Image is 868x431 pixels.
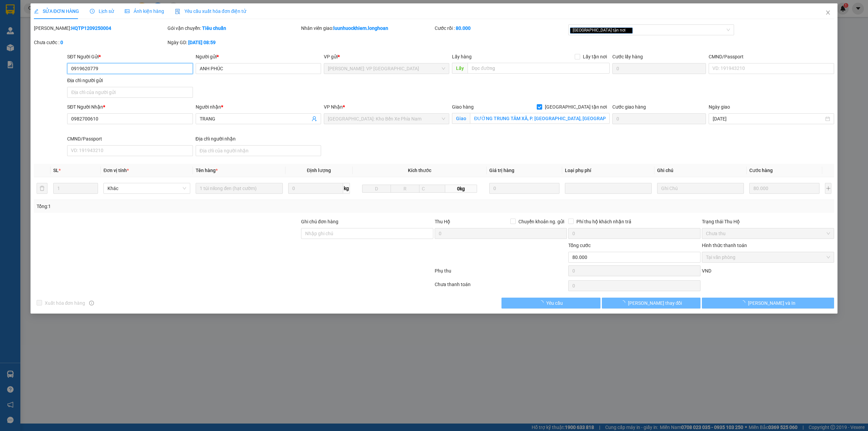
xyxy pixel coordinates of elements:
label: Ngày giao [709,104,730,110]
div: Trạng thái Thu Hộ [702,218,834,225]
input: 0 [489,183,559,194]
label: Ghi chú đơn hàng [301,219,338,224]
span: Tổng cước [568,243,591,248]
span: SỬA ĐƠN HÀNG [34,8,79,14]
input: VD: Bàn, Ghế [196,183,282,194]
span: [GEOGRAPHIC_DATA] tận nơi [542,103,610,111]
span: [GEOGRAPHIC_DATA] tận nơi [570,27,633,34]
b: 0 [60,40,63,45]
span: user-add [312,116,317,121]
div: SĐT Người Gửi [67,53,193,60]
div: Tổng: 1 [37,203,335,210]
span: Chưa thu [706,228,830,239]
div: Địa chỉ người gửi [67,77,193,84]
input: D [362,185,391,193]
span: Ảnh kiện hàng [125,8,164,14]
div: SĐT Người Nhận [67,103,193,111]
input: Cước lấy hàng [612,63,706,74]
button: delete [37,183,47,194]
div: Ngày GD: [167,39,300,46]
b: Tiêu chuẩn [202,25,226,31]
div: VP gửi [324,53,449,60]
span: Lấy [452,63,468,74]
b: HQTP1209250004 [71,25,111,31]
span: Giao [452,113,470,124]
div: [PERSON_NAME]: [34,24,166,32]
span: close [825,10,831,15]
span: [PERSON_NAME] và In [748,299,795,307]
span: clock-circle [90,9,95,14]
span: Hồ Chí Minh: VP Quận Tân Phú [328,63,445,74]
span: Yêu cầu xuất hóa đơn điện tử [175,8,246,14]
div: Nhân viên giao: [301,24,433,32]
span: loading [620,300,628,305]
img: icon [175,9,180,14]
span: Đơn vị tính [103,168,129,173]
div: Người gửi [196,53,321,60]
div: Cước rồi : [435,24,567,32]
input: Ngày giao [713,115,824,123]
span: [PERSON_NAME] thay đổi [628,299,682,307]
span: loading [741,300,748,305]
span: VP Nhận [324,104,343,110]
span: Lấy tận nơi [580,53,610,60]
span: VND [702,268,711,274]
button: [PERSON_NAME] thay đổi [602,298,701,308]
th: Ghi chú [654,164,747,177]
span: Giá trị hàng [489,168,514,173]
span: Nha Trang: Kho Bến Xe Phía Nam [328,114,445,124]
label: Hình thức thanh toán [702,243,747,248]
button: plus [825,183,831,194]
input: Địa chỉ của người nhận [196,145,321,156]
span: Tại văn phòng [706,252,830,262]
span: Giao hàng [452,104,474,110]
div: Chưa cước : [34,39,166,46]
input: Cước giao hàng [612,113,706,124]
span: SL [53,168,59,173]
span: Kích thước [408,168,431,173]
span: Cước hàng [749,168,773,173]
div: CMND/Passport [709,53,834,60]
span: Yêu cầu [546,299,563,307]
span: close [627,29,630,32]
div: Người nhận [196,103,321,111]
div: CMND/Passport [67,135,193,143]
input: C [419,185,445,193]
button: [PERSON_NAME] và In [702,298,834,308]
input: 0 [749,183,820,194]
input: Dọc đường [468,63,610,74]
span: Thu Hộ [435,219,450,224]
span: kg [343,183,350,194]
label: Cước lấy hàng [612,54,643,59]
div: Gói vận chuyển: [167,24,300,32]
b: 80.000 [456,25,471,31]
span: Tên hàng [196,168,218,173]
b: [DATE] 08:59 [188,40,216,45]
input: Giao tận nơi [470,113,610,124]
span: loading [539,300,546,305]
span: picture [125,9,130,14]
span: Lịch sử [90,8,114,14]
span: edit [34,9,39,14]
span: Phí thu hộ khách nhận trả [574,218,634,225]
input: R [391,185,419,193]
b: luunhuockhiem.longhoan [333,25,388,31]
label: Cước giao hàng [612,104,646,110]
span: info-circle [89,301,94,305]
span: Định lượng [307,168,331,173]
span: Xuất hóa đơn hàng [42,299,88,307]
div: Chưa thanh toán [434,281,568,293]
div: Địa chỉ người nhận [196,135,321,143]
span: Chuyển khoản ng. gửi [516,218,567,225]
input: Ghi chú đơn hàng [301,228,433,239]
div: Phụ thu [434,267,568,279]
input: Địa chỉ của người gửi [67,87,193,98]
button: Yêu cầu [501,298,600,308]
input: Ghi Chú [657,183,744,194]
span: Lấy hàng [452,54,472,59]
span: Khác [107,183,186,193]
th: Loại phụ phí [562,164,654,177]
span: 0kg [445,185,477,193]
button: Close [818,3,837,22]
